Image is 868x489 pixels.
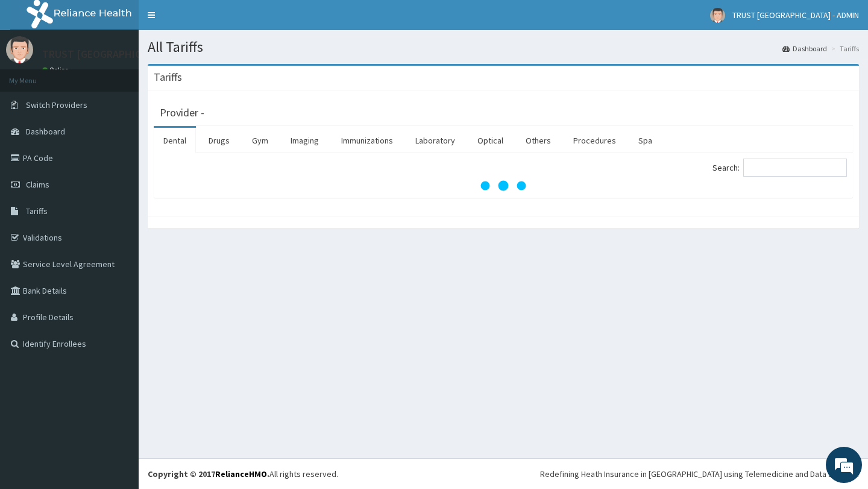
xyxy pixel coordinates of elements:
[712,159,847,177] label: Search:
[26,126,65,137] span: Dashboard
[743,159,847,177] input: Search:
[26,179,49,190] span: Claims
[479,162,527,210] svg: audio-loading
[782,43,827,54] a: Dashboard
[139,458,868,489] footer: All rights reserved.
[281,128,329,153] a: Imaging
[42,66,71,74] a: Online
[516,128,561,153] a: Others
[26,206,48,216] span: Tariffs
[468,128,513,153] a: Optical
[160,107,204,118] h3: Provider -
[199,128,239,153] a: Drugs
[332,128,403,153] a: Immunizations
[154,72,182,83] h3: Tariffs
[828,43,859,54] li: Tariffs
[242,128,278,153] a: Gym
[26,99,87,110] span: Switch Providers
[629,128,662,153] a: Spa
[540,468,859,480] div: Redefining Heath Insurance in [GEOGRAPHIC_DATA] using Telemedicine and Data Science!
[148,39,859,55] h1: All Tariffs
[6,36,33,63] img: User Image
[710,8,725,23] img: User Image
[564,128,626,153] a: Procedures
[42,49,215,60] p: TRUST [GEOGRAPHIC_DATA] - ADMIN
[148,468,269,479] strong: Copyright © 2017 .
[215,468,267,479] a: RelianceHMO
[406,128,465,153] a: Laboratory
[154,128,196,153] a: Dental
[732,10,859,21] span: TRUST [GEOGRAPHIC_DATA] - ADMIN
